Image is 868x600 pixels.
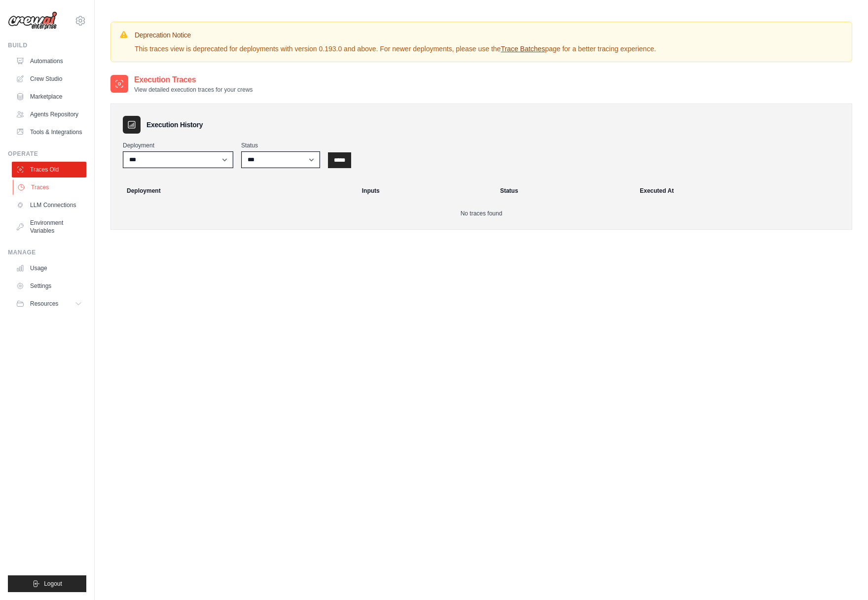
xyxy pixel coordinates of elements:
[135,30,656,40] h3: Deprecation Notice
[12,215,86,239] a: Environment Variables
[115,180,356,202] th: Deployment
[501,45,545,53] a: Trace Batches
[12,106,86,122] a: Agents Repository
[13,179,87,195] a: Traces
[134,86,253,94] p: View detailed execution traces for your crews
[12,89,86,105] a: Marketplace
[12,71,86,87] a: Crew Studio
[123,210,840,217] p: No traces found
[146,120,203,130] h3: Execution History
[8,575,86,592] button: Logout
[12,124,86,140] a: Tools & Integrations
[241,141,320,149] label: Status
[12,278,86,294] a: Settings
[8,248,86,256] div: Manage
[135,44,656,54] p: This traces view is deprecated for deployments with version 0.193.0 and above. For newer deployme...
[134,74,253,86] h2: Execution Traces
[44,580,62,588] span: Logout
[12,162,86,177] a: Traces Old
[356,180,494,202] th: Inputs
[12,197,86,213] a: LLM Connections
[8,41,86,49] div: Build
[30,300,58,308] span: Resources
[8,11,57,30] img: Logo
[12,53,86,69] a: Automations
[123,141,233,149] label: Deployment
[494,180,634,202] th: Status
[12,296,86,312] button: Resources
[634,180,848,202] th: Executed At
[12,260,86,276] a: Usage
[8,150,86,158] div: Operate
